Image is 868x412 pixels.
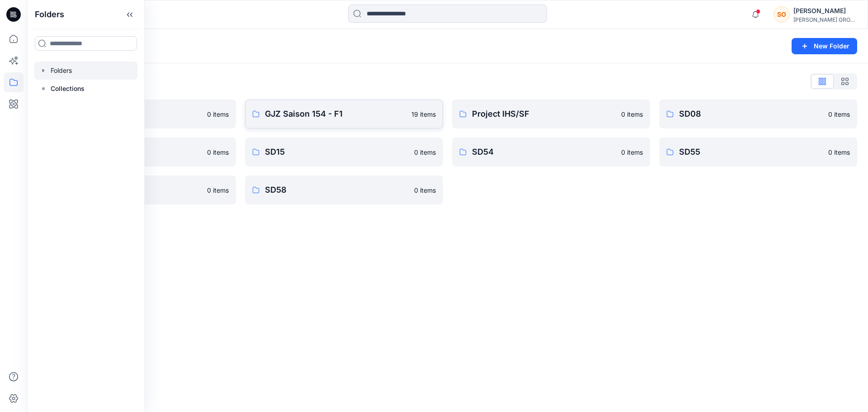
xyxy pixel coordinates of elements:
[679,146,823,158] p: SD55
[472,146,616,158] p: SD54
[679,108,823,120] p: SD08
[411,109,436,119] p: 19 items
[828,147,850,157] p: 0 items
[265,108,406,120] p: GJZ Saison 154 - F1
[828,109,850,119] p: 0 items
[414,185,436,195] p: 0 items
[207,109,229,119] p: 0 items
[793,16,857,23] div: [PERSON_NAME] GROUP
[792,38,857,54] button: New Folder
[265,146,409,158] p: SD15
[414,147,436,157] p: 0 items
[207,147,229,157] p: 0 items
[452,137,650,166] a: SD540 items
[265,184,409,196] p: SD58
[207,185,229,195] p: 0 items
[472,108,616,120] p: Project IHS/SF
[245,175,443,204] a: SD580 items
[51,83,85,94] p: Collections
[659,99,857,128] a: SD080 items
[621,109,643,119] p: 0 items
[245,137,443,166] a: SD150 items
[793,5,857,16] div: [PERSON_NAME]
[621,147,643,157] p: 0 items
[452,99,650,128] a: Project IHS/SF0 items
[774,6,790,23] div: SO
[245,99,443,128] a: GJZ Saison 154 - F119 items
[659,137,857,166] a: SD550 items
